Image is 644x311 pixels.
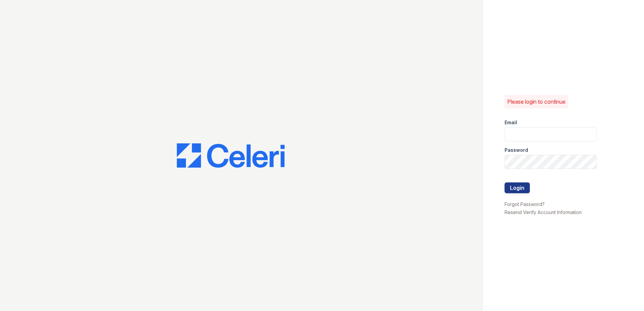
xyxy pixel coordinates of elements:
button: Login [505,182,530,193]
a: Forgot Password? [505,201,545,207]
p: Please login to continue [507,98,566,106]
a: Resend Verify Account Information [505,209,582,215]
label: Email [505,119,517,126]
img: CE_Logo_Blue-a8612792a0a2168367f1c8372b55b34899dd931a85d93a1a3d3e32e68fde9ad4.png [177,143,285,168]
label: Password [505,147,528,153]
